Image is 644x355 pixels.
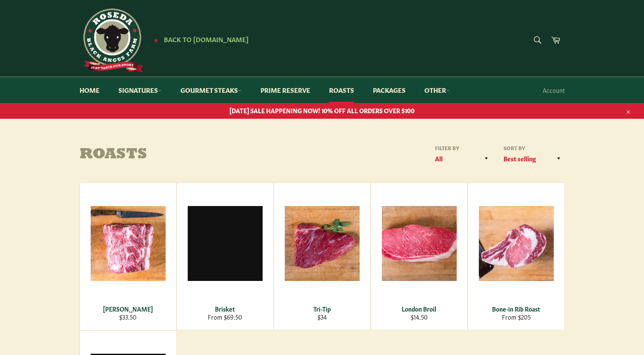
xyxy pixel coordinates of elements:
[71,77,108,103] a: Home
[172,77,250,103] a: Gourmet Steaks
[177,183,274,330] a: Brisket Brisket From $69.50
[468,183,565,330] a: Bone-in Rib Roast Bone-in Rib Roast From $205
[182,313,268,321] div: From $69.50
[274,183,371,330] a: Tri-Tip Tri-Tip $34
[149,36,249,43] a: ★ Back to [DOMAIN_NAME]
[80,9,143,72] img: Roseda Beef
[416,77,458,103] a: Other
[479,206,554,281] img: Bone-in Rib Roast
[164,34,249,43] span: Back to [DOMAIN_NAME]
[110,77,170,103] a: Signatures
[538,77,569,103] a: Account
[91,206,166,281] img: Chuck Roast
[501,144,565,152] label: Sort by
[321,77,363,103] a: Roasts
[279,313,365,321] div: $34
[432,144,492,152] label: Filter by
[85,305,171,313] div: [PERSON_NAME]
[473,313,559,321] div: From $205
[382,206,457,281] img: London Broil
[376,305,462,313] div: London Broil
[80,146,322,163] h1: Roasts
[376,313,462,321] div: $14.50
[285,206,360,281] img: Tri-Tip
[80,183,177,330] a: Chuck Roast [PERSON_NAME] $33.50
[85,313,171,321] div: $33.50
[371,183,468,330] a: London Broil London Broil $14.50
[473,305,559,313] div: Bone-in Rib Roast
[252,77,319,103] a: Prime Reserve
[154,36,158,43] span: ★
[182,305,268,313] div: Brisket
[279,305,365,313] div: Tri-Tip
[364,77,414,103] a: Packages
